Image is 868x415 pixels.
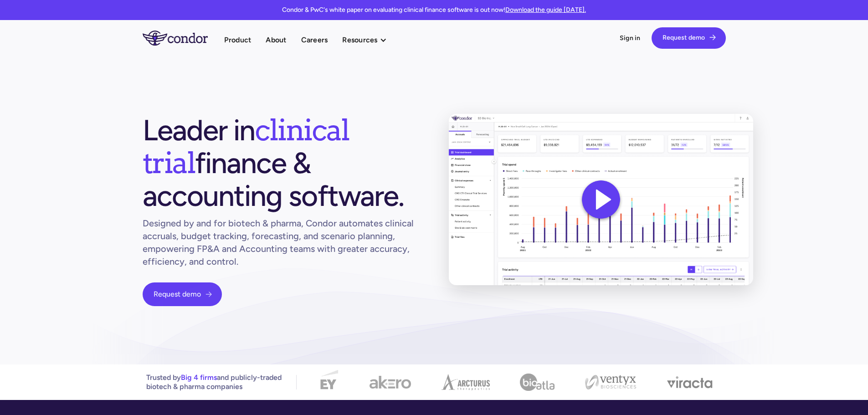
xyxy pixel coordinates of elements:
[709,34,716,41] span: 
[143,114,420,212] h1: Leader in finance & accounting software.
[205,291,212,298] span: 
[143,282,222,306] a: Request demo
[143,217,420,268] h1: Designed by and for biotech & pharma, Condor automates clinical accruals, budget tracking, foreca...
[301,34,328,46] a: Careers
[505,6,586,14] a: Download the guide [DATE].
[181,373,217,382] span: Big 4 firms
[652,27,726,49] a: Request demo
[143,112,349,180] span: clinical trial
[342,34,377,46] div: Resources
[146,373,282,391] p: Trusted by and publicly-traded biotech & pharma companies
[224,34,252,46] a: Product
[620,34,641,43] a: Sign in
[282,5,586,15] p: Condor & PwC's white paper on evaluating clinical finance software is out now!
[266,34,286,46] a: About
